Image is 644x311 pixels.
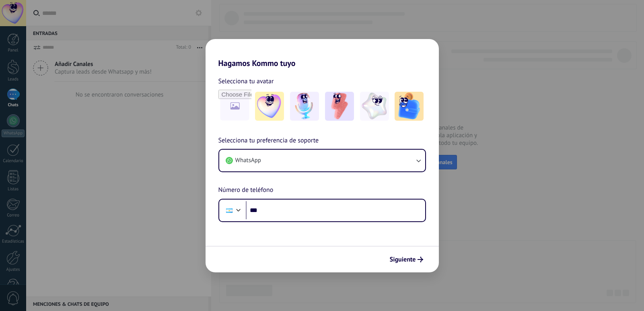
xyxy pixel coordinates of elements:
[218,76,274,87] span: Selecciona tu avatar
[219,150,425,171] button: WhatsApp
[390,257,416,262] span: Siguiente
[206,39,439,68] h2: Hagamos Kommo tuyo
[218,136,319,146] span: Selecciona tu preferencia de soporte
[395,92,424,121] img: -5.jpeg
[290,92,319,121] img: -2.jpeg
[235,157,261,165] span: WhatsApp
[360,92,389,121] img: -4.jpeg
[222,202,237,219] div: Argentina: + 54
[386,253,427,266] button: Siguiente
[218,185,274,196] span: Número de teléfono
[255,92,284,121] img: -1.jpeg
[325,92,354,121] img: -3.jpeg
